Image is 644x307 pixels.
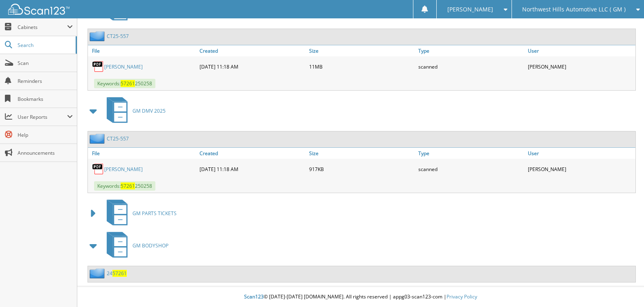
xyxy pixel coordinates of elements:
span: User Reports [18,113,67,120]
span: Help [18,131,73,138]
img: folder2.png [90,31,107,41]
span: GM PARTS TICKETS [132,210,177,217]
span: GM BODYSHOP [132,242,168,249]
span: Scan [18,60,73,67]
img: PDF.png [92,60,104,73]
a: File [88,45,197,56]
img: folder2.png [90,268,107,278]
a: Size [307,45,417,56]
a: Created [197,148,307,159]
span: [PERSON_NAME] [447,7,493,12]
span: Announcements [18,149,73,156]
a: Size [307,148,417,159]
a: Privacy Policy [447,293,477,300]
div: [DATE] 11:18 AM [197,161,307,177]
span: 57261 [121,182,135,189]
a: User [526,148,635,159]
a: User [526,45,635,56]
span: GM DMV 2025 [132,107,166,114]
div: scanned [416,161,526,177]
span: 57261 [112,270,127,277]
img: PDF.png [92,163,104,175]
span: Keywords: 250258 [94,181,155,191]
div: [PERSON_NAME] [526,58,635,75]
div: 11MB [307,58,417,75]
iframe: Chat Widget [603,268,644,307]
a: 2457261 [107,270,127,277]
a: Type [416,45,526,56]
a: GM DMV 2025 [102,95,166,127]
span: Keywords: 250258 [94,79,155,88]
span: Bookmarks [18,96,73,102]
a: [PERSON_NAME] [104,166,143,173]
a: File [88,148,197,159]
span: Scan123 [244,293,264,300]
a: CT25-557 [107,33,129,40]
div: [DATE] 11:18 AM [197,58,307,75]
a: Created [197,45,307,56]
a: [PERSON_NAME] [104,63,143,70]
span: Cabinets [18,24,67,31]
span: 57261 [121,80,135,87]
img: folder2.png [90,133,107,144]
a: GM BODYSHOP [102,229,168,262]
div: 917KB [307,161,417,177]
div: © [DATE]-[DATE] [DOMAIN_NAME]. All rights reserved | appg03-scan123-com | [77,287,644,307]
a: GM PARTS TICKETS [102,197,177,229]
a: Type [416,148,526,159]
div: [PERSON_NAME] [526,161,635,177]
a: CT25-557 [107,135,129,142]
img: scan123-logo-white.svg [8,4,70,15]
span: Search [18,42,72,49]
span: Reminders [18,78,73,85]
div: scanned [416,58,526,75]
span: Northwest Hills Automotive LLC ( GM ) [522,7,626,12]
